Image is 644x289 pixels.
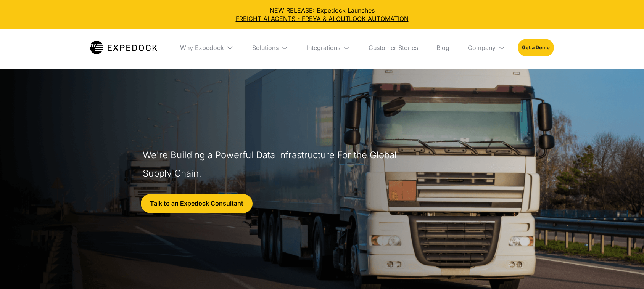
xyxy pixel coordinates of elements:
a: FREIGHT AI AGENTS - FREYA & AI OUTLOOK AUTOMATION [6,14,638,23]
h1: We're Building a Powerful Data Infrastructure For the Global Supply Chain. [143,146,401,183]
a: Talk to an Expedock Consultant [141,194,253,213]
div: Solutions [246,29,295,66]
div: Integrations [301,29,356,66]
div: Why Expedock [174,29,240,66]
a: Customer Stories [362,29,424,66]
a: Blog [430,29,456,66]
div: Integrations [307,44,340,51]
div: Company [468,44,496,51]
div: Solutions [252,44,279,51]
div: NEW RELEASE: Expedock Launches [6,6,638,23]
div: Company [462,29,512,66]
a: Get a Demo [518,39,554,56]
div: Why Expedock [180,44,224,51]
